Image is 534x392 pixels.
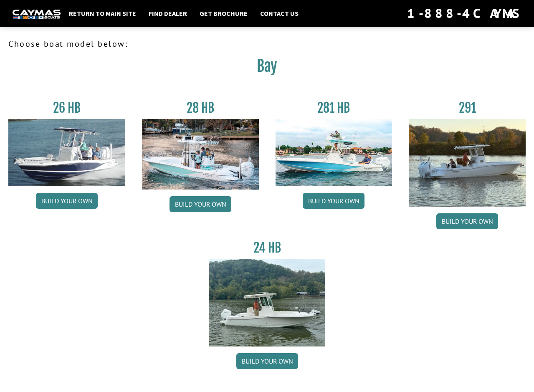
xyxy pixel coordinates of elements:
[8,119,125,186] img: 26_new_photo_resized.jpg
[8,38,526,50] p: Choose boat model below:
[13,10,61,18] img: white-logo-c9c8dbefe5ff5ceceb0f0178aa75bf4bb51f6bca0971e226c86eb53dfe498488.png
[276,100,392,116] h3: 281 HB
[236,353,298,369] a: Build your own
[195,8,252,19] a: Get Brochure
[303,193,364,209] a: Build your own
[8,57,526,80] h2: Bay
[142,100,259,116] h3: 28 HB
[144,8,191,19] a: Find Dealer
[256,8,303,19] a: Contact Us
[409,119,526,207] img: 291_Thumbnail.jpg
[170,196,231,212] a: Build your own
[142,119,259,190] img: 28_hb_thumbnail_for_caymas_connect.jpg
[8,100,125,116] h3: 26 HB
[407,4,521,23] div: 1-888-4CAYMAS
[209,240,326,255] h3: 24 HB
[209,259,326,346] img: 24_HB_thumbnail.jpg
[409,100,526,116] h3: 291
[36,193,98,209] a: Build your own
[276,119,392,186] img: 28-hb-twin.jpg
[65,8,140,19] a: Return to main site
[436,213,498,229] a: Build your own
